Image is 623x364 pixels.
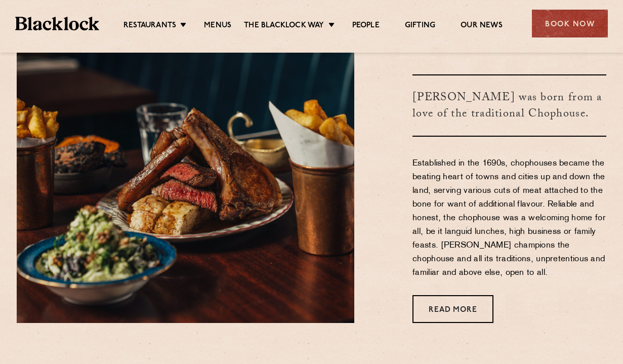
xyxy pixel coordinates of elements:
a: Restaurants [123,21,176,32]
img: May25-Blacklock-AllIn-00417-scaled-e1752246198448.jpg [17,34,354,323]
img: BL_Textured_Logo-footer-cropped.svg [15,17,99,31]
a: The Blacklock Way [244,21,324,32]
a: People [352,21,380,32]
a: Gifting [405,21,435,32]
h3: [PERSON_NAME] was born from a love of the traditional Chophouse. [412,74,606,137]
a: Our News [461,21,503,32]
p: Established in the 1690s, chophouses became the beating heart of towns and cities up and down the... [412,157,606,280]
a: Read More [412,295,493,323]
a: Menus [204,21,231,32]
div: Book Now [532,10,608,37]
